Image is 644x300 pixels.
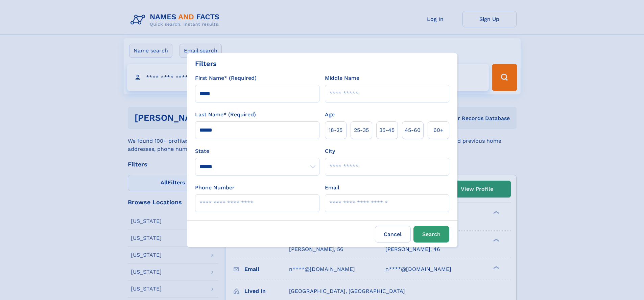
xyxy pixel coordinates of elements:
label: State [195,147,319,155]
span: 25‑35 [354,126,369,134]
label: Cancel [375,226,411,243]
button: Search [413,226,449,243]
label: Last Name* (Required) [195,111,256,119]
div: Filters [195,59,217,69]
span: 60+ [433,126,444,134]
label: Age [325,111,335,119]
span: 45‑60 [405,126,421,134]
label: Middle Name [325,74,359,82]
label: City [325,147,335,155]
label: First Name* (Required) [195,74,257,82]
span: 18‑25 [329,126,342,134]
label: Phone Number [195,184,235,192]
label: Email [325,184,339,192]
span: 35‑45 [379,126,395,134]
